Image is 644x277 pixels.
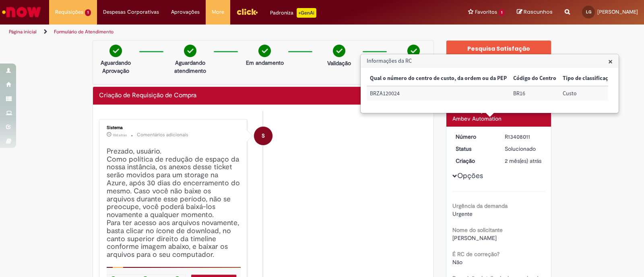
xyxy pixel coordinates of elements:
span: 2 mês(es) atrás [505,157,541,164]
img: ServiceNow [1,4,42,20]
p: Aguardando Aprovação [96,59,135,75]
h2: Criação de Requisição de Compra Histórico de tíquete [99,92,196,99]
div: Solucionado [505,145,542,153]
b: Nome do solicitante [452,226,503,234]
span: More [212,8,224,16]
th: Qual o número do centro de custo, da ordem ou da PEP [367,71,510,86]
span: Requisições [55,8,83,16]
img: check-circle-green.png [407,45,420,57]
span: Aprovações [171,8,200,16]
td: Qual o número do centro de custo, da ordem ou da PEP: BRZA120024 [367,86,510,101]
dt: Número [450,133,499,141]
ul: Trilhas de página [6,25,423,39]
time: 20/09/2025 02:41:34 [113,133,127,137]
b: Urgência da demanda [452,202,508,209]
span: LG [586,9,591,14]
div: Informações da RC [360,54,619,113]
span: 10d atrás [113,133,127,137]
td: Tipo de classificação contábil: Custo [559,86,639,101]
p: Em andamento [246,59,284,67]
b: É RC de correção? [452,250,500,258]
h3: Informações da RC [361,55,618,68]
div: R13408011 [505,133,542,141]
span: Rascunhos [524,8,553,16]
span: Favoritos [475,8,497,16]
div: Padroniza [270,8,316,18]
img: check-circle-green.png [109,45,122,57]
dt: Criação [450,157,499,165]
small: Comentários adicionais [137,131,188,138]
span: 1 [499,9,505,16]
a: Página inicial [9,29,37,35]
div: Sistema [107,125,241,130]
img: check-circle-green.png [184,45,196,57]
span: [PERSON_NAME] [597,8,638,15]
dt: Status [450,145,499,153]
th: Tipo de classificação contábil [559,71,639,86]
p: +GenAi [297,8,316,18]
p: Aguardando atendimento [171,59,210,75]
img: click_logo_yellow_360x200.png [236,6,258,18]
div: System [254,127,272,145]
img: check-circle-green.png [333,45,345,57]
span: [PERSON_NAME] [452,234,497,242]
a: Formulário de Atendimento [54,29,114,35]
td: Código do Centro: BR16 [510,86,559,101]
span: Despesas Corporativas [103,8,159,16]
div: 13/08/2025 10:10:25 [505,157,542,165]
span: Urgente [452,210,473,217]
p: Validação [327,59,351,67]
span: Não [452,259,462,266]
button: Close [608,57,613,66]
span: × [608,56,613,67]
div: Pesquisa Satisfação [446,41,551,57]
th: Código do Centro [510,71,559,86]
div: Ambev Automation [452,115,545,123]
span: S [262,126,265,146]
span: 1 [85,9,91,16]
img: check-circle-green.png [258,45,271,57]
a: Rascunhos [517,8,553,16]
